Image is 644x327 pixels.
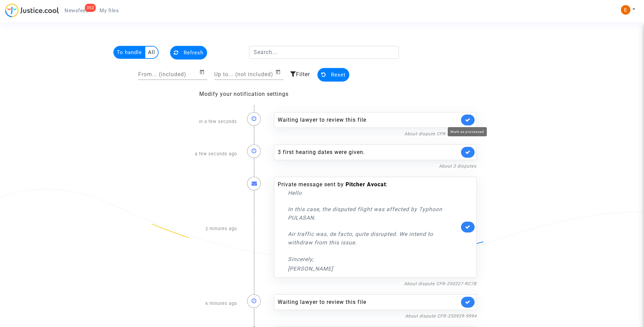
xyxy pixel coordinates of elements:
span: My files [99,7,119,14]
p: [PERSON_NAME] [288,264,459,273]
div: Private message sent by : [278,180,459,273]
button: Refresh [170,46,207,59]
p: Hello [288,189,459,197]
a: About dispute CFR-250929-9994 [405,313,477,319]
a: My files [94,5,124,16]
a: About 3 disputes [439,163,477,169]
div: Waiting lawyer to review this file [278,298,459,306]
p: Sincerely, [288,255,459,263]
div: a few seconds ago [162,138,242,170]
button: Reset [317,68,349,82]
a: About dispute CFR-250929-3EPB [404,131,477,136]
input: Search... [249,46,399,59]
span: Filter [296,71,310,78]
div: Waiting lawyer to review this file [278,116,459,124]
div: 3 first hearing dates were given. [278,148,459,156]
div: 2 minutes ago [162,170,242,288]
div: 6 minutes ago [162,288,242,320]
p: Air traffic was, de facto, quite disrupted. We intend to withdraw from this issue. [288,230,459,247]
b: Pitcher Avocat [346,181,386,188]
button: Open calendar [275,68,283,76]
div: 352 [85,4,96,12]
span: Refresh [184,50,203,56]
div: in a few seconds [162,105,242,138]
a: Modify your notification settings [199,91,289,97]
img: ACg8ocIeiFvHKe4dA5oeRFd_CiCnuxWUEc1A2wYhRJE3TTWt=s96-c [621,5,630,15]
img: jc-logo.svg [5,3,59,17]
button: Open calendar [199,68,207,76]
span: Reset [331,72,346,78]
a: 352Newsfeed [59,5,94,16]
p: In this case, the disputed flight was affected by Typhoon PULASAN. [288,205,459,222]
multi-toggle-item: To handle [114,47,145,58]
a: About dispute CFR-250227-RC7B [404,281,477,286]
multi-toggle-item: All [145,47,158,58]
span: Newsfeed [65,7,89,14]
